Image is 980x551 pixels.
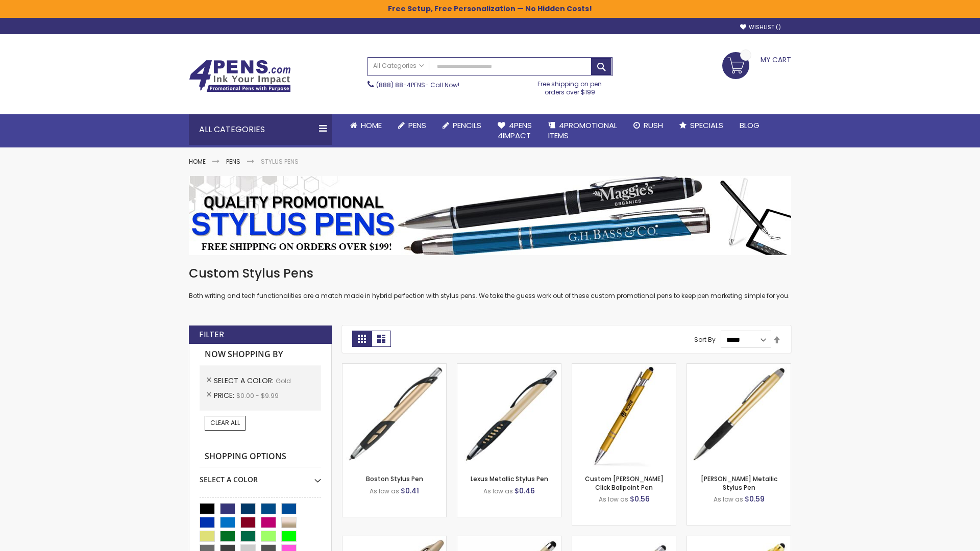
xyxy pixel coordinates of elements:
[687,536,791,544] a: I-Stylus-Slim-Gold-Gold
[599,495,628,504] span: As low as
[342,114,390,137] a: Home
[625,114,671,137] a: Rush
[200,344,321,365] strong: Now Shopping by
[630,494,650,504] span: $0.56
[370,487,399,495] span: As low as
[361,120,382,131] span: Home
[585,474,664,491] a: Custom [PERSON_NAME] Click Ballpoint Pen
[352,331,372,347] strong: Grid
[498,120,532,141] span: 4Pens 4impact
[189,114,332,145] div: All Categories
[189,60,291,92] img: 4Pens Custom Pens and Promotional Products
[210,418,240,427] span: Clear All
[457,363,561,372] a: Lexus Metallic Stylus Pen-Gold
[368,58,429,74] a: All Categories
[745,494,765,504] span: $0.59
[199,329,224,340] strong: Filter
[366,474,423,483] a: Boston Stylus Pen
[694,335,716,344] label: Sort By
[457,536,561,544] a: Islander Softy Metallic Gel Pen with Stylus-Gold
[401,486,419,496] span: $0.41
[572,364,676,467] img: Custom Alex II Click Ballpoint Pen-Gold
[342,363,446,372] a: Boston Stylus Pen-Gold
[644,120,663,131] span: Rush
[453,120,481,131] span: Pencils
[408,120,426,131] span: Pens
[373,62,424,70] span: All Categories
[540,114,625,147] a: 4PROMOTIONALITEMS
[276,377,291,385] span: Gold
[205,416,246,430] a: Clear All
[687,363,791,372] a: Lory Metallic Stylus Pen-Gold
[514,486,535,496] span: $0.46
[200,467,321,485] div: Select A Color
[189,157,206,166] a: Home
[572,536,676,544] a: Cali Custom Stylus Gel pen-Gold
[671,114,731,137] a: Specials
[714,495,743,504] span: As low as
[390,114,434,137] a: Pens
[690,120,723,131] span: Specials
[342,536,446,544] a: Twist Highlighter-Pen Stylus Combo-Gold
[489,114,540,147] a: 4Pens4impact
[261,157,299,166] strong: Stylus Pens
[376,81,425,89] a: (888) 88-4PENS
[527,76,613,96] div: Free shipping on pen orders over $199
[731,114,768,137] a: Blog
[740,23,781,31] a: Wishlist
[214,375,276,386] span: Select A Color
[740,120,759,131] span: Blog
[434,114,489,137] a: Pencils
[226,157,240,166] a: Pens
[189,265,791,282] h1: Custom Stylus Pens
[687,364,791,467] img: Lory Metallic Stylus Pen-Gold
[483,487,513,495] span: As low as
[236,391,279,400] span: $0.00 - $9.99
[572,363,676,372] a: Custom Alex II Click Ballpoint Pen-Gold
[200,446,321,468] strong: Shopping Options
[701,474,777,491] a: [PERSON_NAME] Metallic Stylus Pen
[342,364,446,467] img: Boston Stylus Pen-Gold
[214,390,236,400] span: Price
[471,474,548,483] a: Lexus Metallic Stylus Pen
[548,120,617,141] span: 4PROMOTIONAL ITEMS
[457,364,561,467] img: Lexus Metallic Stylus Pen-Gold
[189,176,791,255] img: Stylus Pens
[376,81,459,89] span: - Call Now!
[189,265,791,300] div: Both writing and tech functionalities are a match made in hybrid perfection with stylus pens. We ...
